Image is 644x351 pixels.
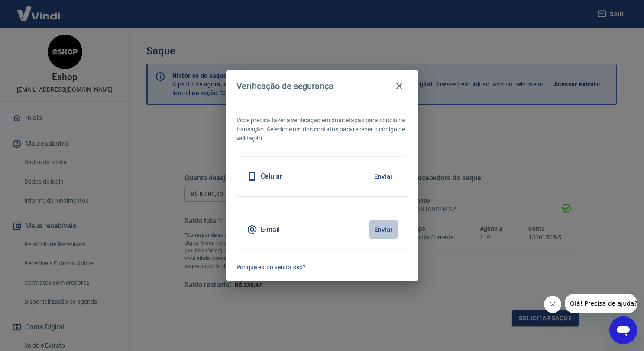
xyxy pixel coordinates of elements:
[261,172,283,181] h5: Celular
[261,225,280,234] h5: E-mail
[236,81,334,91] h4: Verificação de segurança
[236,263,408,272] a: Por que estou vendo isso?
[544,296,561,313] iframe: Fechar mensagem
[565,294,637,313] iframe: Mensagem da empresa
[609,316,637,344] iframe: Botão para abrir a janela de mensagens
[5,6,73,13] span: Olá! Precisa de ajuda?
[369,167,398,185] button: Enviar
[369,220,398,239] button: Enviar
[236,116,408,143] p: Você precisa fazer a verificação em duas etapas para concluir a transação. Selecione um dos conta...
